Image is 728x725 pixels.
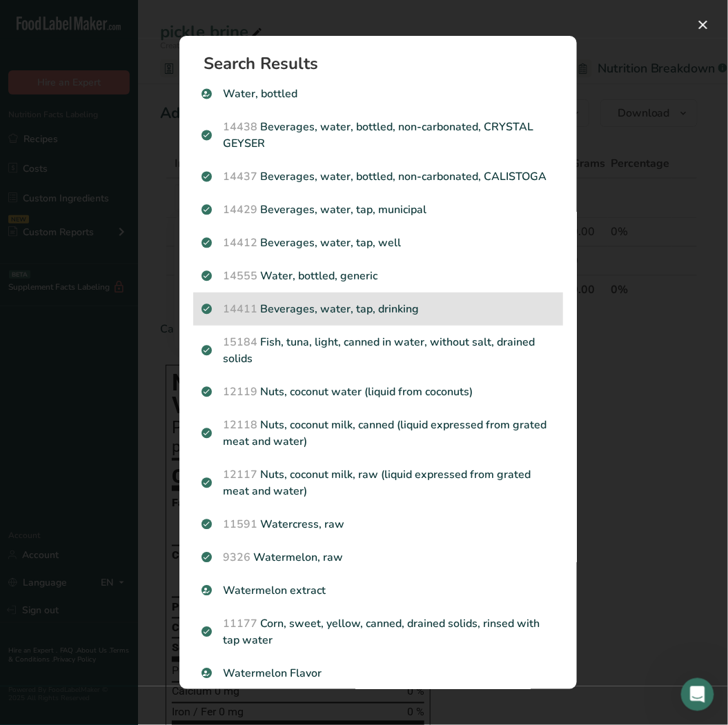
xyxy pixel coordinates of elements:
[681,678,714,711] iframe: Intercom live chat
[224,301,258,317] span: 14411
[201,417,555,450] p: Nuts, coconut milk, canned (liquid expressed from grated meat and water)
[201,268,555,284] p: Water, bottled, generic
[224,335,258,350] span: 15184
[224,550,251,565] span: 9326
[201,549,555,566] p: Watermelon, raw
[204,55,563,72] h1: Search Results
[201,235,555,251] p: Beverages, water, tap, well
[201,516,555,533] p: Watercress, raw
[224,417,258,433] span: 12118
[224,517,258,532] span: 11591
[224,169,258,184] span: 14437
[201,334,555,367] p: Fish, tuna, light, canned in water, without salt, drained solids
[224,268,258,284] span: 14555
[201,582,555,599] p: Watermelon extract
[201,86,555,102] p: Water, bottled
[201,615,555,648] p: Corn, sweet, yellow, canned, drained solids, rinsed with tap water
[224,616,258,631] span: 11177
[201,201,555,218] p: Beverages, water, tap, municipal
[201,665,555,682] p: Watermelon Flavor
[224,235,258,250] span: 14412
[201,384,555,400] p: Nuts, coconut water (liquid from coconuts)
[224,384,258,399] span: 12119
[201,466,555,499] p: Nuts, coconut milk, raw (liquid expressed from grated meat and water)
[201,301,555,317] p: Beverages, water, tap, drinking
[201,168,555,185] p: Beverages, water, bottled, non-carbonated, CALISTOGA
[224,119,258,135] span: 14438
[201,119,555,152] p: Beverages, water, bottled, non-carbonated, CRYSTAL GEYSER
[224,202,258,217] span: 14429
[224,467,258,482] span: 12117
